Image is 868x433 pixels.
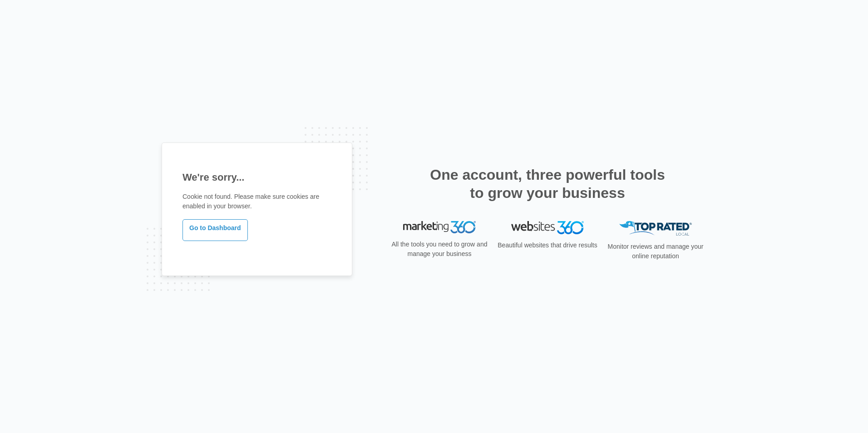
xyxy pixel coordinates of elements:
[182,219,248,241] a: Go to Dashboard
[619,221,692,236] img: Top Rated Local
[497,241,598,250] p: Beautiful websites that drive results
[389,240,490,259] p: All the tools you need to grow and manage your business
[511,221,584,234] img: Websites 360
[182,170,331,185] h1: We're sorry...
[403,221,476,234] img: Marketing 360
[182,192,331,211] p: Cookie not found. Please make sure cookies are enabled in your browser.
[427,166,668,202] h2: One account, three powerful tools to grow your business
[605,242,706,261] p: Monitor reviews and manage your online reputation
